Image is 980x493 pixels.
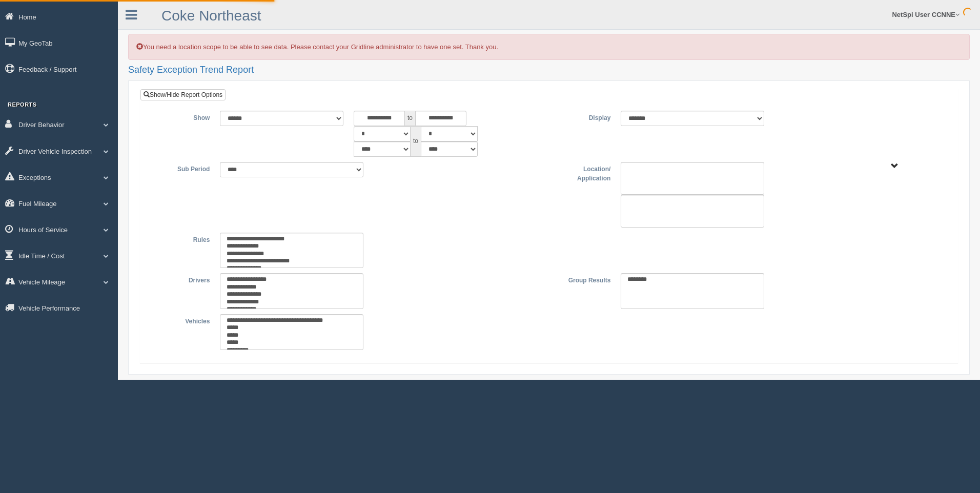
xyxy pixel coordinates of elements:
[411,126,421,157] span: to
[148,162,215,174] label: Sub Period
[148,233,215,245] label: Rules
[405,111,415,126] span: to
[549,273,616,285] label: Group Results
[549,111,616,123] label: Display
[161,8,261,24] a: Coke Northeast
[148,314,215,326] label: Vehicles
[148,111,215,123] label: Show
[128,34,970,60] div: You need a location scope to be able to see data. Please contact your Gridline administrator to h...
[148,273,215,285] label: Drivers
[549,162,616,183] label: Location/ Application
[128,65,970,75] h2: Safety Exception Trend Report
[140,89,226,100] a: Show/Hide Report Options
